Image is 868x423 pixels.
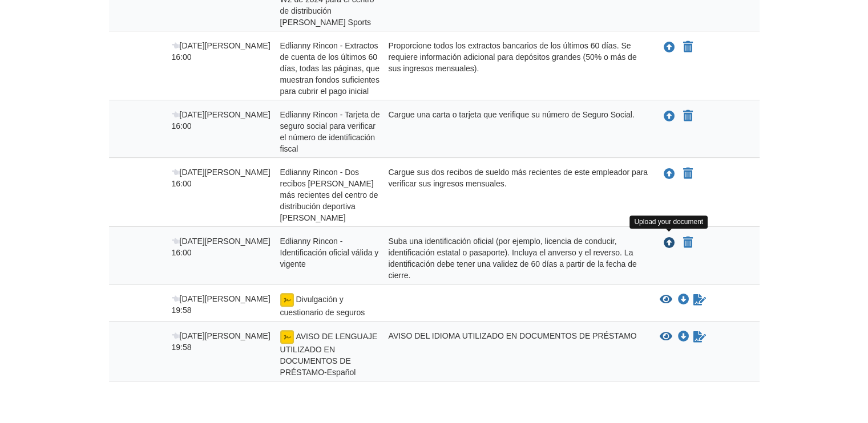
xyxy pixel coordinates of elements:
[280,332,378,377] font: AVISO DE LENGUAJE UTILIZADO EN DOCUMENTOS DE PRÉSTAMO-Español
[172,168,271,188] font: [DATE][PERSON_NAME] 16:00
[172,41,271,62] font: [DATE][PERSON_NAME] 16:00
[280,295,365,317] font: Divulgación y cuestionario de seguros
[389,237,637,280] font: Suba una identificación oficial (por ejemplo, licencia de conducir, identificación estatal o pasa...
[389,168,648,188] font: Cargue sus dos recibos de sueldo más recientes de este empleador para verificar sus ingresos mens...
[629,215,708,229] div: Upload your document
[692,293,707,307] a: Formulario de firma
[663,109,676,124] button: Subir Edlianny Rincon - Tarjeta de seguro social para verificar el número de identificación fiscal
[172,237,271,257] font: [DATE][PERSON_NAME] 16:00
[280,41,380,96] font: Edlianny Rincon - Extractos de cuenta de los últimos 60 días, todas las páginas, que muestran fon...
[663,40,676,55] button: Subir Edlianny Rincon - Estados de cuenta de los últimos 60 días, Todas las páginas, mostrando fo...
[389,41,637,73] font: Proporcione todos los extractos bancarios de los últimos 60 días. Se requiere información adicion...
[389,331,637,340] font: AVISO DEL IDIOMA UTILIZADO EN DOCUMENTOS DE PRÉSTAMO
[678,295,689,304] a: Descargar Divulgación de Seguros y Cuestionario
[280,168,378,222] font: Edlianny Rincon - Dos recibos [PERSON_NAME] más recientes del centro de distribución deportiva [P...
[682,236,694,250] button: Declarar Edlianny Rincon - Identificación oficial válida y vigente, no aplicable
[678,332,689,341] a: Descargar AVISO DE LENGUAJE UTILIZADO EN DOCUMENTOS DE PRÉSTAMO-Español
[280,293,294,307] img: Listo para que diseñes
[682,109,694,123] button: Declarar Edlianny Rincon - Tarjeta de seguro social para verificar el número de identificación fi...
[660,331,672,343] button: Ver AVISO DE LENGUAJE UTILIZADO EN DOCUMENTOS DE PRÉSTAMO-Español
[663,166,676,181] button: Subir Edlianny Rincon - Los dos recibos de sueldo más recientes del centro de distribución deport...
[682,40,694,54] button: Declarar Edlianny Rincon - Estados de cuenta de los últimos 60 días, Todas las páginas, mostrando...
[280,330,294,344] img: Listo para que diseñes
[172,294,271,315] font: [DATE][PERSON_NAME] 19:58
[692,330,707,344] a: Formulario de firma
[682,167,694,181] button: Declarar a Edlianny Rincon - Los dos últimos recibos de sueldo del centro de distribución Dunhams...
[172,110,271,131] font: [DATE][PERSON_NAME] 16:00
[280,110,380,153] font: Edlianny Rincon - Tarjeta de seguro social para verificar el número de identificación fiscal
[389,110,635,119] font: Cargue una carta o tarjeta que verifique su número de Seguro Social.
[172,331,271,352] font: [DATE][PERSON_NAME] 19:58
[280,237,379,269] font: Edlianny Rincon - Identificación oficial válida y vigente
[660,294,672,306] button: Ver la divulgación y el cuestionario del seguro
[663,235,676,250] button: Subir Edlianny Rincon - Identificación oficial válida y vigente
